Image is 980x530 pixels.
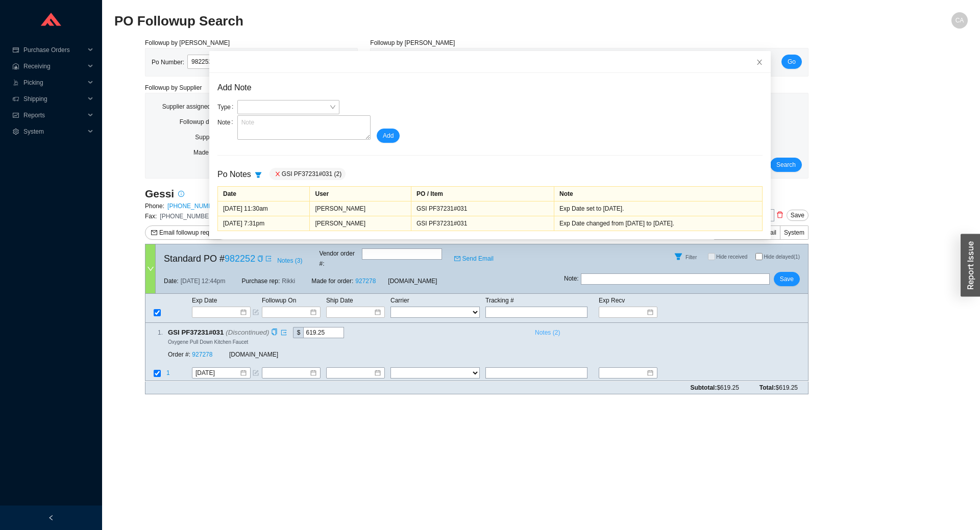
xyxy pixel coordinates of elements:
[252,171,265,179] span: filter
[281,330,287,336] span: export
[195,368,239,378] input: 9/15/2025
[293,327,303,338] div: $
[770,158,802,172] button: Search
[454,256,460,262] span: mail
[554,186,763,201] td: Note
[23,123,85,140] span: System
[788,57,796,67] span: Go
[759,383,798,393] span: Total:
[114,12,754,30] h2: PO Followup Search
[218,216,310,231] td: [DATE] 7:31pm
[12,47,19,53] span: credit-card
[12,129,19,135] span: setting
[411,216,554,231] td: GSI PF37231#031
[166,370,170,377] span: 1
[390,297,409,304] span: Carrier
[251,168,265,182] button: filter
[218,186,310,201] td: Date
[192,351,212,359] a: 927278
[195,130,224,144] label: Supplier:
[708,253,715,260] input: Hide received
[164,276,179,286] span: Date:
[388,276,437,286] span: [DOMAIN_NAME]
[257,254,263,264] div: Copy
[311,277,353,285] span: Made for order:
[535,327,560,338] span: Notes ( 2 )
[23,107,85,123] span: Reports
[756,59,763,66] span: close
[174,187,188,201] button: info-circle
[764,254,800,260] span: Hide delayed (1)
[145,225,227,240] button: mailEmail followup request
[160,213,215,220] span: [PHONE_NUMBER]
[274,171,281,177] span: close
[411,186,554,201] td: PO / Item
[670,248,687,265] button: Filter
[411,201,554,216] td: GSI PF37231#031
[217,100,237,114] label: Type
[559,218,757,229] div: Exp Date changed from [DATE] to [DATE].
[269,168,346,180] div: GSI PF37231#031 (2)
[168,327,278,338] span: GSI PF37231#031
[192,297,217,304] span: Exp Date
[145,84,202,91] span: Followup by Supplier
[559,204,757,214] div: Exp Date set to [DATE].
[145,203,164,210] span: Phone:
[564,273,579,285] span: Note :
[485,297,514,304] span: Tracking #
[277,256,302,266] span: Notes ( 3 )
[774,272,800,286] button: Save
[781,55,802,69] button: Go
[685,255,697,260] span: Filter
[265,254,272,264] a: export
[716,254,747,260] span: Hide received
[690,383,739,393] span: Subtotal:
[23,91,85,107] span: Shipping
[229,351,278,359] span: [DOMAIN_NAME]
[23,42,85,58] span: Purchase Orders
[145,187,174,201] h3: Gessi
[168,339,248,345] span: Oxygene Pull Down Kitchen Faucet
[48,515,54,521] span: left
[162,99,225,114] label: Supplier assigned to
[370,39,455,46] span: Followup by [PERSON_NAME]
[217,81,763,95] div: Add Note
[271,327,278,338] div: Copy
[278,327,287,338] a: export
[151,230,157,237] span: mail
[145,327,163,338] div: 1 .
[383,131,394,141] span: Add
[218,201,310,216] td: [DATE] 11:30am
[780,274,794,284] span: Save
[277,255,303,262] button: Notes (3)
[145,39,230,46] span: Followup by [PERSON_NAME]
[787,210,808,221] button: Save
[257,256,263,262] span: copy
[262,297,296,304] span: Followup On
[310,216,411,231] td: [PERSON_NAME]
[271,329,278,336] span: copy
[180,115,225,129] label: Followup date:
[530,327,560,334] button: Notes (2)
[310,201,411,216] td: [PERSON_NAME]
[23,58,85,74] span: Receiving
[755,253,763,260] input: Hide delayed(1)
[775,211,785,218] span: delete
[454,254,494,264] a: mailSend Email
[253,370,259,376] span: form
[776,160,796,170] span: Search
[152,55,298,70] div: Po Number:
[145,213,157,220] span: Fax:
[265,256,272,262] span: export
[225,254,255,264] a: 982252
[355,277,376,285] a: 927278
[377,129,400,143] button: Add
[23,74,85,91] span: Picking
[791,210,804,220] span: Save
[217,115,237,130] label: Note
[253,309,259,315] span: form
[599,297,625,304] span: Exp Recv
[181,276,226,286] span: [DATE] 12:44pm
[217,168,265,182] div: Po Notes
[784,229,804,236] span: System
